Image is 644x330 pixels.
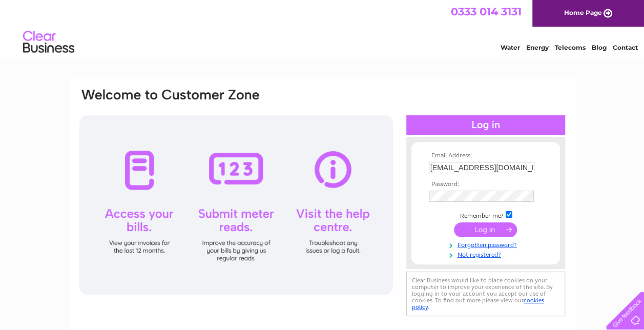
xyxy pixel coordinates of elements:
[454,222,517,237] input: Submit
[592,44,607,51] a: Blog
[451,5,522,18] a: 0333 014 3131
[426,210,545,220] td: Remember me?
[526,44,549,51] a: Energy
[426,181,545,188] th: Password:
[80,6,565,50] div: Clear Business is a trading name of Verastar Limited (registered in [GEOGRAPHIC_DATA] No. 3667643...
[555,44,586,51] a: Telecoms
[613,44,638,51] a: Contact
[429,239,545,249] a: Forgotten password?
[426,152,545,159] th: Email Address:
[23,27,75,58] img: logo.png
[501,44,520,51] a: Water
[429,249,545,259] a: Not registered?
[412,297,544,311] a: cookies policy
[406,272,565,316] div: Clear Business would like to place cookies on your computer to improve your experience of the sit...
